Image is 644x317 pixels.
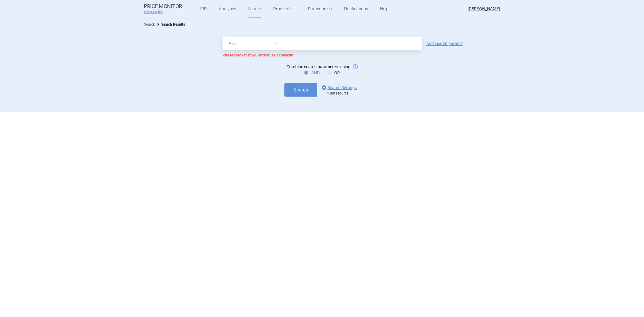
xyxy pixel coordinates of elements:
a: Price MonitorCOGVIO [144,3,182,15]
strong: Search Results [161,22,185,27]
a: Search [144,22,155,27]
strong: 1 [327,91,329,95]
label: AND [304,70,320,76]
a: Add search param? [426,41,463,46]
span: COGVIO [144,9,171,14]
li: Search Results [155,21,185,27]
label: OR [327,70,340,76]
li: Search [144,21,155,27]
a: Search Settings [320,84,357,91]
strong: Price Monitor [144,3,182,9]
span: Combine search parameters using [287,64,351,69]
p: Please check that you entered ATC correctly [223,53,422,58]
div: datasource [327,91,360,96]
button: Search [284,83,317,97]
